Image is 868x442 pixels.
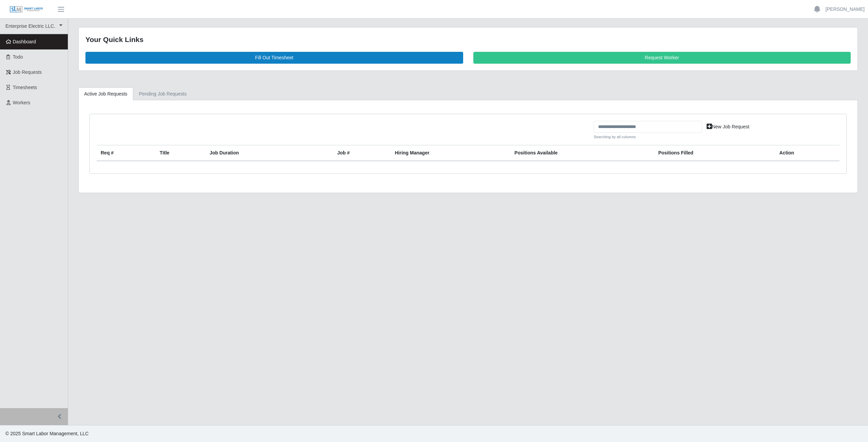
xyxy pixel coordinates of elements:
[85,52,463,64] a: Fill Out Timesheet
[205,145,310,161] th: Job Duration
[594,134,702,140] small: Searching by all columns
[13,54,23,60] span: Todo
[133,87,193,101] a: Pending Job Requests
[13,85,37,90] span: Timesheets
[333,145,391,161] th: Job #
[78,87,133,101] a: Active Job Requests
[9,6,43,13] img: SLM Logo
[654,145,775,161] th: Positions Filled
[13,69,42,75] span: Job Requests
[702,121,754,133] a: New Job Request
[85,34,851,45] div: Your Quick Links
[391,145,510,161] th: Hiring Manager
[97,145,156,161] th: Req #
[13,39,36,44] span: Dashboard
[826,6,865,13] a: [PERSON_NAME]
[13,100,31,105] span: Workers
[775,145,840,161] th: Action
[510,145,654,161] th: Positions Available
[473,52,851,64] a: Request Worker
[156,145,205,161] th: Title
[5,431,88,436] span: © 2025 Smart Labor Management, LLC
